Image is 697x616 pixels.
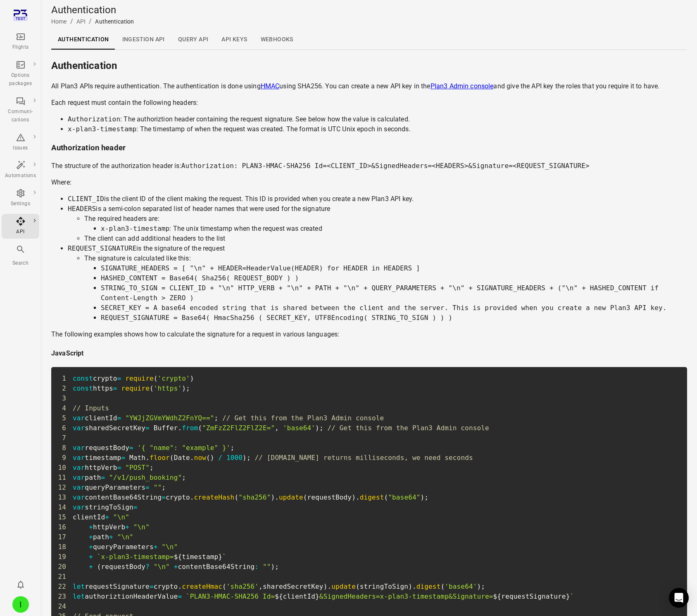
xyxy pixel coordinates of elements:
span: path [85,474,101,481]
span: let [73,583,85,590]
span: 20 [58,562,73,572]
span: . [190,493,194,501]
span: 8 [58,443,73,453]
div: Communi-cations [5,108,36,124]
li: : The timestamp of when the request was created. The format is UTC Unix epoch in seconds. [68,124,687,134]
span: ( [206,454,210,462]
span: queryParameters [93,543,154,551]
span: ; [247,454,251,462]
span: ( [150,384,154,392]
span: x-plan3-timestamp= [101,553,174,561]
span: ; [150,464,154,471]
span: = [145,483,150,491]
span: 7 [58,433,73,443]
span: ` [570,592,574,600]
span: : [255,563,259,571]
span: ( [303,493,307,501]
div: I [12,596,29,613]
span: requestSignature [85,583,150,590]
span: ) [190,374,194,382]
span: var [73,454,85,462]
a: Options packages [2,57,39,90]
span: var [73,483,85,491]
span: ) [408,583,412,590]
span: 15 [58,512,73,522]
span: requestBody [85,444,129,452]
span: ) [421,493,425,501]
li: : The authoriztion header containing the request signature. See below how the value is calculated. [68,114,687,124]
span: digest [416,583,441,590]
a: Ingestion API [116,30,171,50]
code: Authorization [68,115,120,123]
span: ) [324,583,328,590]
span: 13 [58,493,73,502]
span: 1 [58,374,73,384]
button: Search [2,242,39,270]
a: Plan3 Admin console [431,82,494,90]
h2: Authentication [51,58,687,73]
span: let [73,592,85,600]
span: = [117,374,121,382]
span: 1000 [226,454,243,462]
span: . [412,583,416,590]
span: var [73,493,85,501]
span: ; [275,563,279,571]
span: ` [222,553,226,561]
p: The structure of the authorization header is: [51,161,687,171]
span: digest [360,493,384,501]
span: require [125,374,153,382]
span: clientId [283,592,315,600]
li: / [89,17,92,26]
span: ; [182,474,186,481]
span: "base64" [388,493,420,501]
span: 'https' [154,384,182,392]
span: , [275,424,279,432]
span: requestBody [307,493,352,501]
span: clientId [85,414,117,422]
span: + [154,543,158,551]
span: . [178,583,182,590]
span: timestamp [85,454,121,462]
span: clientId [73,513,105,521]
span: = [178,592,182,600]
span: const [73,384,93,392]
code: x-plan3-timestamp [101,225,169,232]
a: API keys [215,30,254,50]
span: . [275,493,279,501]
span: + [125,523,129,531]
h4: JavaScript [51,348,687,358]
span: / [218,454,222,462]
div: Local navigation [51,30,687,50]
span: ( [440,583,445,590]
span: + [89,563,93,571]
span: ( [384,493,388,501]
a: Issues [2,130,39,155]
span: // [DOMAIN_NAME] returns milliseconds, we need seconds [255,454,473,462]
li: is the signature of the request [68,244,687,323]
span: "POST" [125,464,150,471]
div: Automations [5,172,36,180]
span: const [73,374,93,382]
span: ( [154,374,158,382]
code: SECRET_KEY = A base64 encoded string that is shared between the client and the server. This is pr... [101,304,667,312]
span: 3 [58,393,73,403]
span: ( [234,493,238,501]
span: ) [243,454,247,462]
span: contentBase64String [178,563,255,571]
div: Settings [5,200,36,208]
span: "\n" [162,543,178,551]
span: 24 [58,602,73,611]
span: } [315,592,319,600]
span: + [109,533,113,541]
span: 5 [58,413,73,423]
div: Flights [5,43,36,52]
span: "ZmFzZ2FlZ2FlZ2E=" [202,424,275,432]
div: Issues [5,144,36,152]
span: stringToSign [360,583,408,590]
span: ( [97,563,101,571]
span: requestSignature [501,592,566,600]
span: 'base64' [445,583,477,590]
span: authoriztionHeaderValue [85,592,178,600]
span: ) [352,493,356,501]
span: 'base64' [283,424,315,432]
